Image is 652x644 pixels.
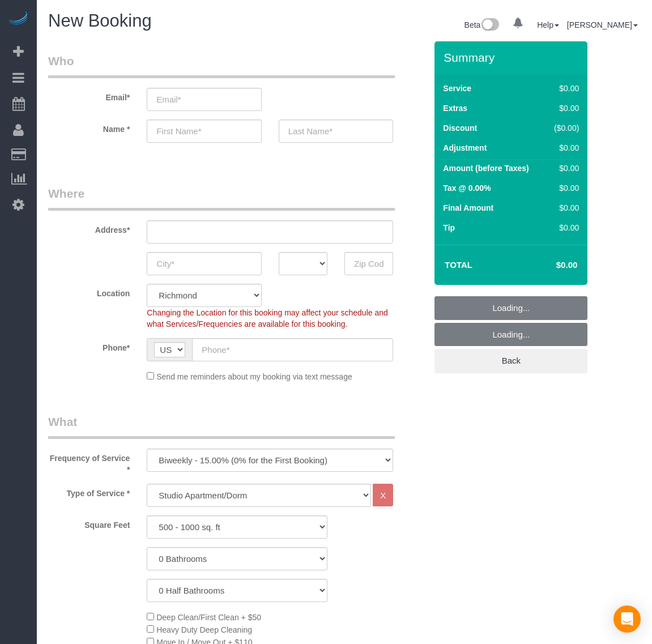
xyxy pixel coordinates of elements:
[40,449,138,475] label: Frequency of Service *
[443,222,455,233] label: Tip
[156,625,252,634] span: Heavy Duty Deep Cleaning
[147,308,387,329] span: Changing the Location for this booking may affect your schedule and what Services/Frequencies are...
[549,202,579,214] div: $0.00
[443,103,467,114] label: Extras
[444,51,582,64] h3: Summary
[7,11,29,27] img: Automaid Logo
[549,103,579,114] div: $0.00
[465,20,500,29] a: Beta
[443,122,477,134] label: Discount
[443,163,529,174] label: Amount (before Taxes)
[48,185,395,211] legend: Where
[40,220,138,236] label: Address*
[549,222,579,233] div: $0.00
[549,122,579,134] div: ($0.00)
[147,88,261,111] input: Email*
[40,284,138,299] label: Location
[48,53,395,78] legend: Who
[549,83,579,94] div: $0.00
[156,613,261,622] span: Deep Clean/First Clean + $50
[192,338,393,361] input: Phone*
[445,260,472,270] strong: Total
[480,18,499,33] img: New interface
[522,261,577,270] h4: $0.00
[443,83,471,94] label: Service
[48,11,152,31] span: New Booking
[443,182,491,194] label: Tax @ 0.00%
[613,605,641,633] div: Open Intercom Messenger
[344,252,393,275] input: Zip Code*
[147,120,261,143] input: First Name*
[279,120,393,143] input: Last Name*
[537,20,559,29] a: Help
[549,163,579,174] div: $0.00
[156,372,352,381] span: Send me reminders about my booking via text message
[549,182,579,194] div: $0.00
[549,142,579,153] div: $0.00
[443,142,487,153] label: Adjustment
[40,484,138,499] label: Type of Service *
[434,349,587,373] a: Back
[40,338,138,353] label: Phone*
[40,88,138,103] label: Email*
[40,515,138,531] label: Square Feet
[147,252,261,275] input: City*
[40,120,138,135] label: Name *
[48,413,395,439] legend: What
[443,202,493,214] label: Final Amount
[567,20,638,29] a: [PERSON_NAME]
